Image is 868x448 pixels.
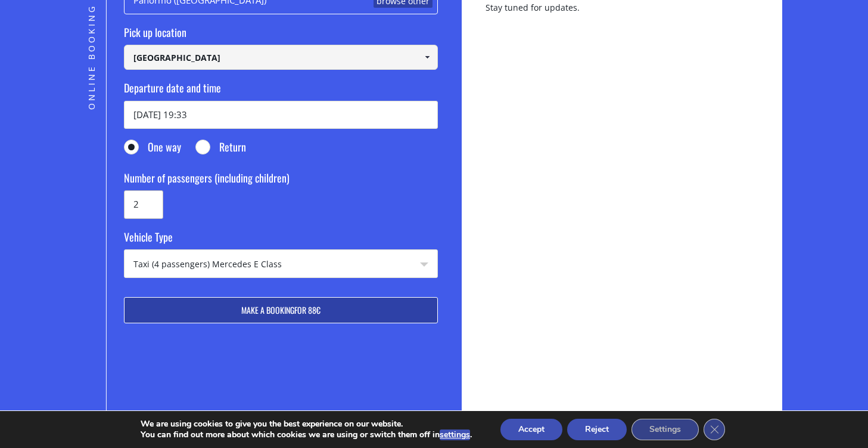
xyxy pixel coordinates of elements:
label: Vehicle Type [124,230,438,250]
label: Departure date and time [124,81,438,101]
button: Settings [631,419,699,440]
span: for 88€ [294,304,321,316]
p: You can find out more about which cookies we are using or switch them off in . [141,430,472,440]
a: Show All Items [418,45,437,70]
label: Pick up location [124,25,438,45]
button: settings [440,430,470,440]
p: We are using cookies to give you the best experience on our website. [141,419,472,430]
button: Make a bookingfor 88€ [124,297,438,323]
label: One way [124,140,181,160]
button: Accept [500,419,562,440]
label: Return [195,140,246,160]
input: Select pickup location [124,45,438,70]
label: Number of passengers (including children) [124,171,438,191]
p: Stay tuned for updates. [486,1,758,24]
button: Reject [567,419,627,440]
button: Close GDPR Cookie Banner [704,419,725,440]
